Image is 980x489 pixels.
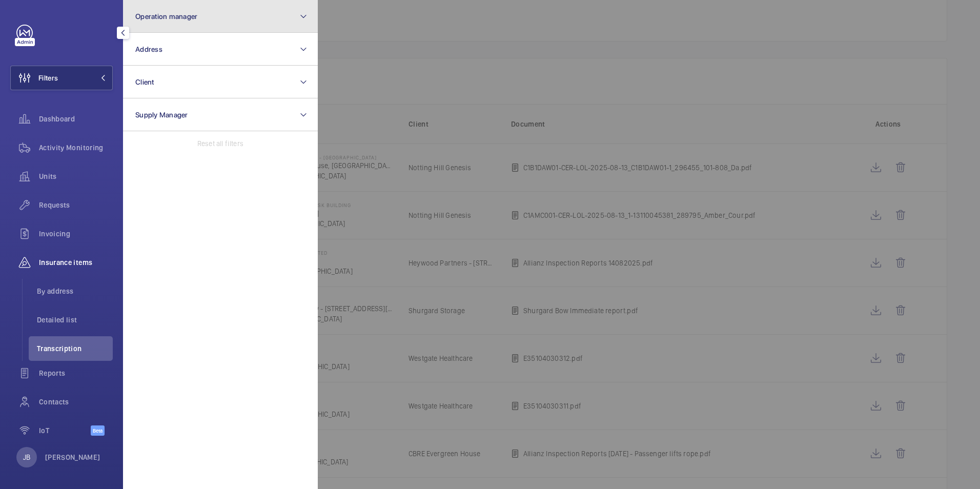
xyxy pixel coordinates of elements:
[23,452,30,462] p: JB
[39,200,113,210] span: Requests
[39,397,113,407] span: Contacts
[91,425,105,436] span: Beta
[37,286,113,296] span: By address
[39,114,113,124] span: Dashboard
[37,315,113,325] span: Detailed list
[39,171,113,181] span: Units
[39,257,113,268] span: Insurance items
[38,73,58,83] span: Filters
[39,229,113,239] span: Invoicing
[39,425,91,436] span: IoT
[39,142,113,153] span: Activity Monitoring
[37,343,113,354] span: Transcription
[10,66,113,90] button: Filters
[45,452,100,462] p: [PERSON_NAME]
[39,368,113,378] span: Reports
